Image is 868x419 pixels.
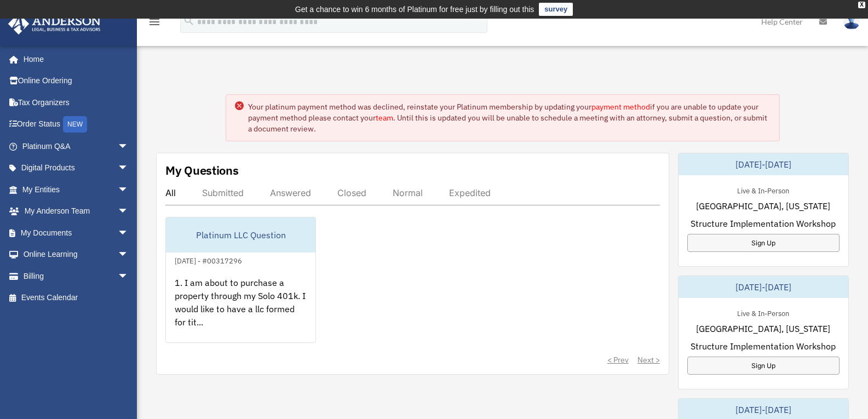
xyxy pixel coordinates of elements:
[337,187,366,198] div: Closed
[679,276,848,298] div: [DATE]-[DATE]
[8,200,145,222] a: My Anderson Teamarrow_drop_down
[843,14,860,30] img: User Pic
[165,187,176,198] div: All
[183,15,195,27] i: search
[118,265,140,288] span: arrow_drop_down
[165,217,316,343] a: Platinum LLC Question[DATE] - #003172961. I am about to purchase a property through my Solo 401k....
[691,340,836,353] span: Structure Implementation Workshop
[8,91,145,113] a: Tax Organizers
[118,179,140,201] span: arrow_drop_down
[8,265,145,287] a: Billingarrow_drop_down
[8,244,145,266] a: Online Learningarrow_drop_down
[691,217,836,230] span: Structure Implementation Workshop
[8,157,145,179] a: Digital Productsarrow_drop_down
[63,116,87,133] div: NEW
[8,113,145,136] a: Order StatusNEW
[687,234,840,252] a: Sign Up
[248,101,771,134] div: Your platinum payment method was declined, reinstate your Platinum membership by updating your if...
[166,254,251,266] div: [DATE] - #00317296
[270,187,311,198] div: Answered
[539,3,573,16] a: survey
[148,15,161,28] i: menu
[118,157,140,180] span: arrow_drop_down
[376,113,393,123] a: team
[393,187,423,198] div: Normal
[148,19,161,28] a: menu
[591,102,650,112] a: payment method
[118,135,140,158] span: arrow_drop_down
[118,222,140,244] span: arrow_drop_down
[166,217,315,252] div: Platinum LLC Question
[118,200,140,223] span: arrow_drop_down
[5,13,104,35] img: Anderson Advisors Platinum Portal
[165,162,239,179] div: My Questions
[8,70,145,92] a: Online Ordering
[696,322,830,335] span: [GEOGRAPHIC_DATA], [US_STATE]
[166,267,315,353] div: 1. I am about to purchase a property through my Solo 401k. I would like to have a llc formed for ...
[858,2,865,8] div: close
[449,187,491,198] div: Expedited
[687,357,840,375] a: Sign Up
[202,187,244,198] div: Submitted
[8,135,145,157] a: Platinum Q&Aarrow_drop_down
[118,244,140,266] span: arrow_drop_down
[696,199,830,213] span: [GEOGRAPHIC_DATA], [US_STATE]
[8,222,145,244] a: My Documentsarrow_drop_down
[728,184,798,196] div: Live & In-Person
[679,153,848,175] div: [DATE]-[DATE]
[8,179,145,200] a: My Entitiesarrow_drop_down
[8,287,145,309] a: Events Calendar
[728,307,798,318] div: Live & In-Person
[295,3,534,16] div: Get a chance to win 6 months of Platinum for free just by filling out this
[8,48,140,70] a: Home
